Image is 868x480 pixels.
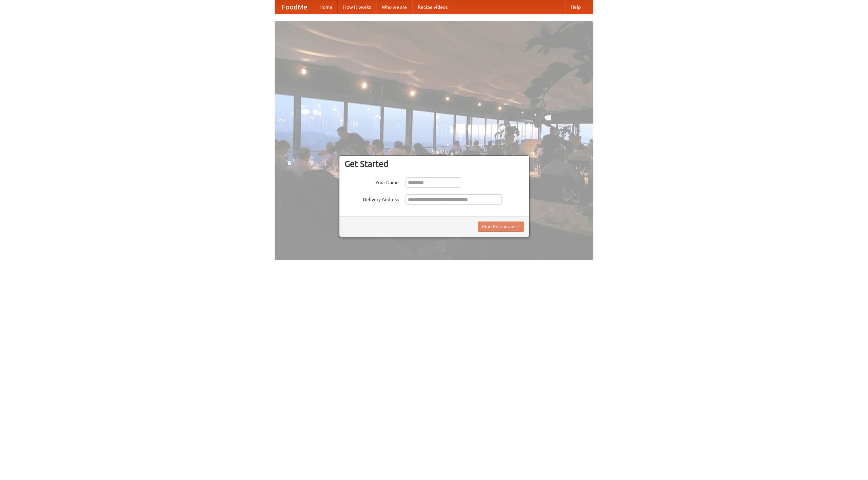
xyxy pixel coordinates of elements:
a: FoodMe [275,0,314,14]
a: Home [314,0,338,14]
a: Help [565,0,586,14]
a: Recipe videos [412,0,453,14]
h3: Get Started [344,159,524,169]
label: Delivery Address [344,194,399,203]
label: Your Name [344,177,399,186]
button: Find Restaurants! [478,222,524,232]
a: How it works [338,0,376,14]
a: Who we are [376,0,412,14]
